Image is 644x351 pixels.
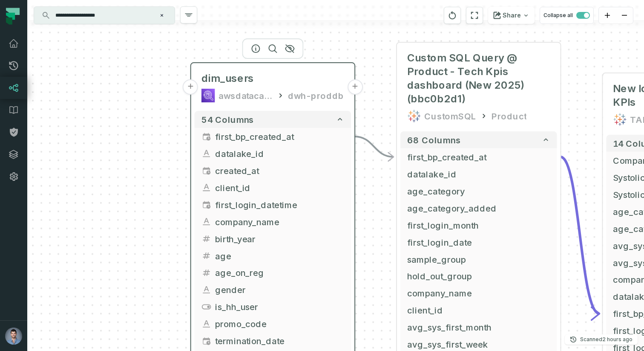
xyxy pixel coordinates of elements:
[424,109,476,123] div: CustomSQL
[195,145,351,162] button: datalake_id
[407,321,550,334] span: avg_sys_first_month
[400,183,557,200] button: age_category
[215,181,345,194] span: client_id
[492,109,526,123] div: Product
[565,334,638,345] button: Scanned[DATE] 12:02:17 PM
[400,268,557,285] button: hold_out_group
[158,11,166,20] button: Clear search query
[288,89,344,102] div: dwh-proddb
[616,7,633,24] button: zoom out
[201,268,212,278] span: integer
[580,335,632,344] p: Scanned
[201,131,212,142] span: timestamp
[488,7,535,24] button: Share
[407,338,550,351] span: avg_sys_first_week
[201,284,212,295] span: string
[201,114,254,125] span: 54 columns
[407,135,461,145] span: 68 columns
[347,79,362,95] button: +
[407,202,550,215] span: age_category_added
[195,213,351,230] button: company_name
[195,179,351,196] button: client_id
[407,287,550,299] span: company_name
[215,147,345,160] span: datalake_id
[195,247,351,264] button: age
[215,249,345,262] span: age
[195,162,351,179] button: created_at
[400,148,557,165] button: first_bp_created_at
[400,251,557,268] button: sample_group
[540,7,594,24] button: Collapse all
[195,315,351,332] button: promo_code
[201,72,254,85] span: dim_users
[215,283,345,296] span: gender
[400,319,557,336] button: avg_sys_first_month
[215,267,345,279] span: age_on_reg
[407,304,550,316] span: client_id
[407,270,550,283] span: hold_out_group
[215,215,345,228] span: company_name
[201,251,212,261] span: integer
[201,336,212,346] span: date
[215,317,345,330] span: promo_code
[407,219,550,232] span: first_login_month
[407,168,550,180] span: datalake_id
[201,217,212,227] span: string
[400,165,557,183] button: datalake_id
[215,300,345,313] span: is_hh_user
[407,51,550,106] span: Custom SQL Query @ Product - Tech Kpis dashboard (New 2025) (bbc0b2d1)
[201,319,212,329] span: string
[218,89,273,102] div: awsdatacatalog
[201,234,212,244] span: integer
[400,200,557,217] button: age_category_added
[195,264,351,281] button: age_on_reg
[400,302,557,319] button: client_id
[407,253,550,266] span: sample_group
[215,198,345,211] span: first_login_datetime
[201,183,212,193] span: string
[195,298,351,315] button: is_hh_user
[354,136,394,157] g: Edge from 4ccc47a852df2adcd5602697df92b7fe to abc67d32d829f5128e14f8bf2162e2a1
[215,232,345,245] span: birth_year
[5,328,22,345] img: avatar of Ori Machlis
[195,332,351,349] button: termination_date
[407,236,550,249] span: first_login_date
[400,284,557,302] button: company_name
[407,185,550,197] span: age_category
[561,157,600,314] g: Edge from abc67d32d829f5128e14f8bf2162e2a1 to 81dccaab36d469d4ecb2aba17730541a
[602,336,632,342] relative-time: Oct 9, 2025, 12:02 PM GMT+3
[215,130,345,143] span: first_bp_created_at
[215,164,345,177] span: created_at
[195,281,351,298] button: gender
[201,165,212,176] span: timestamp
[183,79,198,95] button: +
[201,302,212,312] span: boolean
[195,196,351,213] button: first_login_datetime
[215,334,345,347] span: termination_date
[400,217,557,234] button: first_login_month
[599,7,616,24] button: zoom in
[400,234,557,251] button: first_login_date
[407,151,550,163] span: first_bp_created_at
[201,200,212,210] span: timestamp
[201,148,212,159] span: string
[195,230,351,247] button: birth_year
[195,128,351,145] button: first_bp_created_at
